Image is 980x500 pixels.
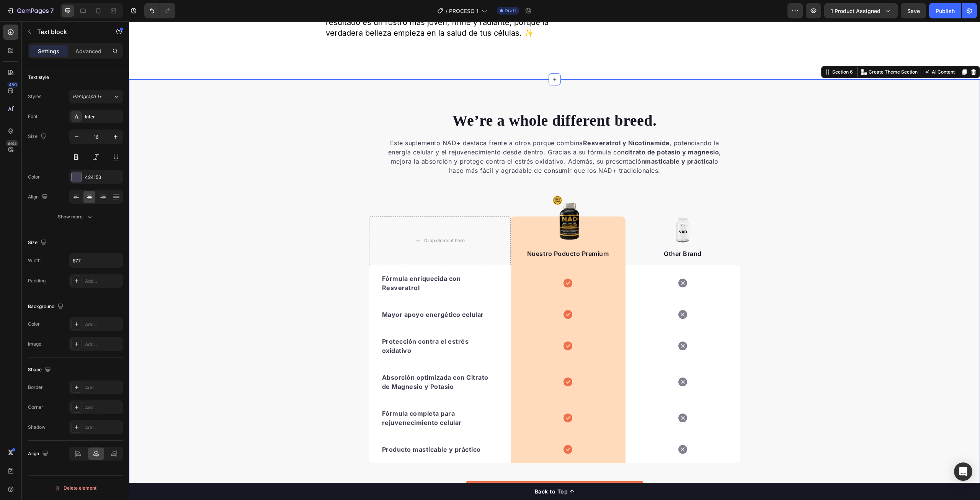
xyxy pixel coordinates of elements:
[241,89,611,109] p: We’re a whole different breed.
[253,423,369,433] p: Producto masticable y práctico
[144,3,175,18] div: Undo/Redo
[129,21,980,500] iframe: Design area
[253,351,369,370] p: Absorción optimizada con Citrato de Magnesio y Potasio
[422,173,456,223] img: gempages_575306413371294659-d931b281-4522-404f-8a74-cdb9458ae785.png
[505,7,516,14] span: Draft
[740,47,789,54] p: Create Theme Section
[50,6,54,15] p: 7
[28,113,38,120] div: Font
[406,466,446,474] div: Back to Top ↑
[929,3,961,18] button: Publish
[28,131,48,142] div: Size
[449,7,479,15] span: PROCESO 1
[28,74,49,81] div: Text style
[37,27,102,36] p: Text block
[28,257,41,264] div: Width
[901,3,926,18] button: Save
[28,404,43,411] div: Corner
[702,47,725,54] div: Section 6
[258,117,593,154] p: Este suplemento NAD+ destaca frente a otros porque combina , potenciando la energía celular y el ...
[28,321,40,328] div: Color
[446,7,448,15] span: /
[253,387,369,406] p: Fórmula completa para rejuvenecimiento celular
[85,384,121,391] div: Add...
[7,82,18,88] div: 450
[516,136,584,144] strong: masticable y práctica
[28,365,52,375] div: Shape
[954,462,972,481] div: Open Intercom Messenger
[496,127,590,134] strong: citrato de potasio y magnesio
[6,140,18,146] div: Beta
[295,216,336,222] div: Drop element here
[73,93,102,100] span: Paragraph 1*
[28,93,41,100] div: Styles
[28,424,46,431] div: Shadow
[28,482,123,494] button: Delete element
[253,252,369,271] p: Fórmula enriquecida con Resveratrol
[28,174,40,180] div: Color
[541,195,567,221] img: gempages_575306413371294659-4a351fb6-30b5-45b5-9302-6452c2a7f6c1.png
[28,210,123,224] button: Show more
[28,384,43,391] div: Border
[907,8,920,14] span: Save
[28,192,49,202] div: Align
[497,228,611,237] p: Other Brand
[253,289,369,298] p: Mayor apoyo energético celular
[75,47,101,55] p: Advanced
[54,484,96,493] div: Delete element
[936,7,955,15] div: Publish
[85,424,121,431] div: Add...
[28,302,65,312] div: Background
[28,449,50,459] div: Align
[85,278,121,285] div: Add...
[253,315,369,334] p: Protección contra el estrés oxidativo
[85,113,121,120] div: Inter
[258,116,593,154] div: Rich Text Editor. Editing area: main
[28,238,48,248] div: Size
[28,341,41,348] div: Image
[794,46,827,55] button: AI Content
[85,174,121,181] div: 424153
[85,404,121,411] div: Add...
[28,277,46,284] div: Padding
[85,321,121,328] div: Add...
[831,7,880,15] span: 1 product assigned
[69,90,123,103] button: Paragraph 1*
[70,254,122,267] input: Auto
[58,213,93,221] div: Show more
[85,341,121,348] div: Add...
[454,118,541,125] strong: Resveratrol y Nicotinamida
[38,47,59,55] p: Settings
[382,228,496,237] p: Nuestro Poducto Premium
[337,460,514,478] a: Start baking doggy delights
[3,3,57,18] button: 7
[824,3,898,18] button: 1 product assigned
